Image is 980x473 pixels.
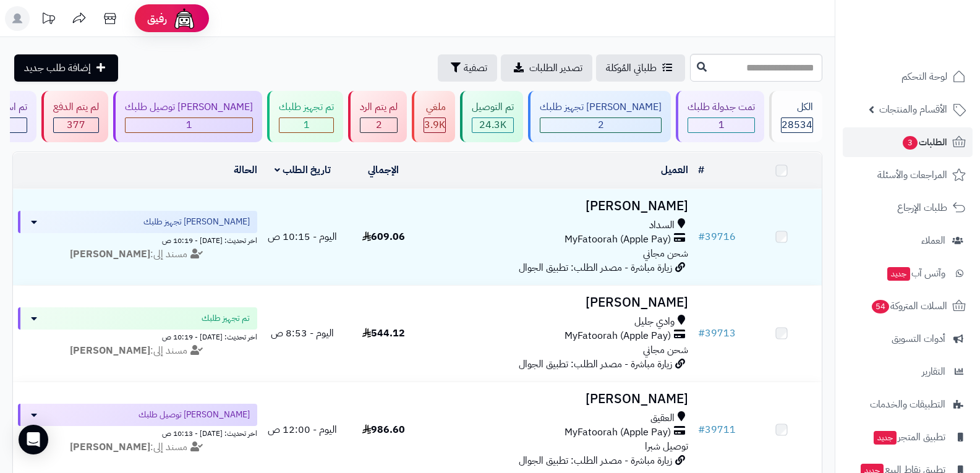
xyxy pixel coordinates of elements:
[271,326,334,341] span: اليوم - 8:53 ص
[673,91,767,142] a: تمت جدولة طلبك 1
[688,100,755,114] div: تمت جدولة طلبك
[843,390,973,419] a: التطبيقات والخدمات
[304,117,310,132] span: 1
[634,315,675,329] span: وادي جليل
[479,117,506,132] span: 24.3K
[843,324,973,354] a: أدوات التسويق
[887,267,910,281] span: جديد
[526,91,673,142] a: [PERSON_NAME] تجهيز طلبك 2
[429,296,689,310] h3: [PERSON_NAME]
[111,91,265,142] a: [PERSON_NAME] توصيل طلبك 1
[718,117,725,132] span: 1
[202,312,250,325] span: تم تجهيز طلبك
[362,229,405,244] span: 609.06
[18,426,257,439] div: اخر تحديث: [DATE] - 10:13 ص
[698,326,736,341] a: #39713
[376,117,382,132] span: 2
[39,91,111,142] a: لم يتم الدفع 377
[472,118,513,132] div: 24269
[519,357,672,372] span: زيارة مباشرة - مصدر الطلب: تطبيق الجوال
[424,117,445,132] span: 3.9K
[843,258,973,288] a: وآتس آبجديد
[19,425,48,454] div: Open Intercom Messenger
[661,163,688,177] a: العميل
[67,117,85,132] span: 377
[429,199,689,213] h3: [PERSON_NAME]
[70,440,150,454] strong: [PERSON_NAME]
[18,330,257,343] div: اخر تحديث: [DATE] - 10:19 ص
[346,91,409,142] a: لم يتم الرد 2
[871,297,947,315] span: السلات المتروكة
[877,166,947,184] span: المراجعات والأسئلة
[843,422,973,452] a: تطبيق المتجرجديد
[472,100,514,114] div: تم التوصيل
[843,160,973,190] a: المراجعات والأسئلة
[565,232,671,247] span: MyFatoorah (Apple Pay)
[360,118,397,132] div: 2
[901,68,947,85] span: لوحة التحكم
[186,117,192,132] span: 1
[698,326,705,341] span: #
[126,118,252,132] div: 1
[540,100,662,114] div: [PERSON_NAME] تجهيز طلبك
[70,247,150,262] strong: [PERSON_NAME]
[125,100,253,114] div: [PERSON_NAME] توصيل طلبك
[424,100,446,114] div: ملغي
[9,344,266,358] div: مسند إلى:
[362,326,405,341] span: 544.12
[688,118,754,132] div: 1
[698,229,736,244] a: #39716
[279,118,333,132] div: 1
[409,91,458,142] a: ملغي 3.9K
[922,363,945,380] span: التقارير
[606,61,657,75] span: طلباتي المُوكلة
[429,392,689,406] h3: [PERSON_NAME]
[265,91,346,142] a: تم تجهيز طلبك 1
[519,453,672,468] span: زيارة مباشرة - مصدر الطلب: تطبيق الجوال
[147,11,167,26] span: رفيق
[138,409,250,421] span: [PERSON_NAME] توصيل طلبك
[598,117,604,132] span: 2
[9,440,266,454] div: مسند إلى:
[901,134,947,151] span: الطلبات
[268,422,337,437] span: اليوم - 12:00 ص
[843,226,973,255] a: العملاء
[529,61,582,75] span: تصدير الطلبات
[268,229,337,244] span: اليوم - 10:15 ص
[886,265,945,282] span: وآتس آب
[843,62,973,92] a: لوحة التحكم
[843,291,973,321] a: السلات المتروكة54
[565,425,671,440] span: MyFatoorah (Apple Pay)
[54,118,98,132] div: 377
[438,54,497,82] button: تصفية
[368,163,399,177] a: الإجمالي
[275,163,331,177] a: تاريخ الطلب
[24,61,91,75] span: إضافة طلب جديد
[649,218,675,232] span: السداد
[360,100,398,114] div: لم يتم الرد
[767,91,825,142] a: الكل28534
[782,117,812,132] span: 28534
[424,118,445,132] div: 3880
[921,232,945,249] span: العملاء
[643,343,688,357] span: شحن مجاني
[872,428,945,446] span: تطبيق المتجر
[70,343,150,358] strong: [PERSON_NAME]
[892,330,945,347] span: أدوات التسويق
[53,100,99,114] div: لم يتم الدفع
[781,100,813,114] div: الكل
[843,127,973,157] a: الطلبات3
[879,101,947,118] span: الأقسام والمنتجات
[18,233,257,246] div: اخر تحديث: [DATE] - 10:19 ص
[896,30,968,56] img: logo-2.png
[172,6,197,31] img: ai-face.png
[33,6,64,34] a: تحديثات المنصة
[874,431,897,445] span: جديد
[643,246,688,261] span: شحن مجاني
[519,260,672,275] span: زيارة مباشرة - مصدر الطلب: تطبيق الجوال
[9,247,266,262] div: مسند إلى:
[870,396,945,413] span: التطبيقات والخدمات
[143,216,250,228] span: [PERSON_NAME] تجهيز طلبك
[596,54,685,82] a: طلباتي المُوكلة
[698,229,705,244] span: #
